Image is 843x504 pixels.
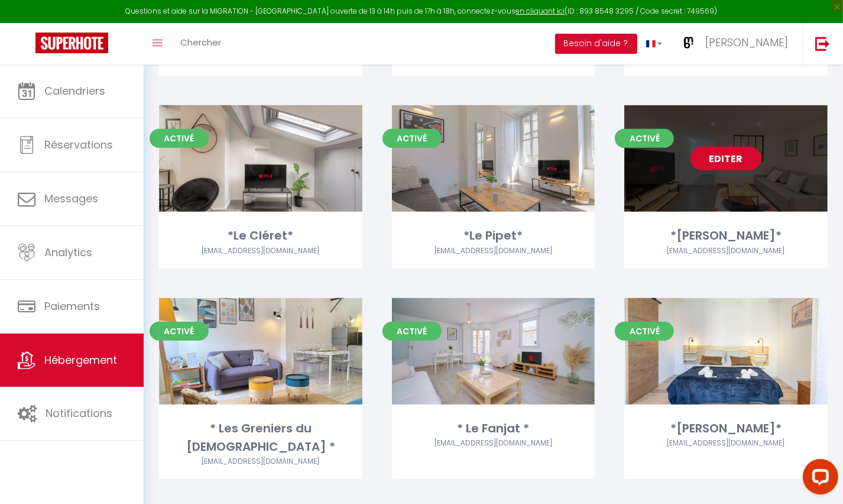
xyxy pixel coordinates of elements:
[35,33,108,53] img: Super Booking
[159,245,362,257] div: Airbnb
[150,322,209,341] span: Activé
[680,34,698,51] img: ...
[458,147,529,170] a: Editer
[392,227,595,245] div: *Le Pipet*
[392,419,595,438] div: * Le Fanjat *
[44,83,105,98] span: Calendriers
[615,322,674,341] span: Activé
[44,245,92,260] span: Analytics
[159,227,362,245] div: *Le Cléret*
[44,299,100,314] span: Paiements
[555,34,637,54] button: Besoin d'aide ?
[382,322,442,341] span: Activé
[382,129,442,148] span: Activé
[392,438,595,449] div: Airbnb
[615,129,674,148] span: Activé
[159,456,362,467] div: Airbnb
[624,245,828,257] div: Airbnb
[705,35,788,50] span: [PERSON_NAME]
[624,227,828,245] div: *[PERSON_NAME]*
[690,147,761,170] a: Editer
[624,419,828,438] div: *[PERSON_NAME]*
[392,245,595,257] div: Airbnb
[44,137,113,152] span: Réservations
[225,147,296,170] a: Editer
[458,340,529,363] a: Editer
[171,23,230,64] a: Chercher
[690,340,761,363] a: Editer
[793,454,843,504] iframe: LiveChat chat widget
[624,438,828,449] div: Airbnb
[180,36,221,49] span: Chercher
[815,36,830,51] img: logout
[159,419,362,457] div: * Les Greniers du [DEMOGRAPHIC_DATA] *
[46,406,112,421] span: Notifications
[671,23,803,64] a: ... [PERSON_NAME]
[225,340,296,363] a: Editer
[44,353,117,367] span: Hébergement
[150,129,209,148] span: Activé
[44,191,98,206] span: Messages
[516,6,565,16] a: en cliquant ici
